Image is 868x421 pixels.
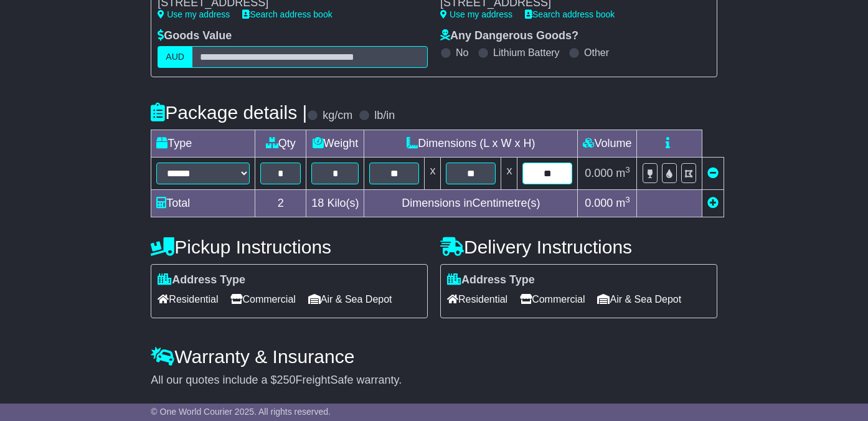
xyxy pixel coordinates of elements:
[158,46,192,68] label: AUD
[707,197,719,209] a: Add new item
[585,167,613,179] span: 0.000
[364,189,578,217] td: Dimensions in Centimetre(s)
[151,407,331,417] span: © One World Courier 2025. All rights reserved.
[255,189,306,217] td: 2
[306,130,364,157] td: Weight
[323,109,352,123] label: kg/cm
[151,130,255,157] td: Type
[625,195,630,204] sup: 3
[440,237,717,257] h4: Delivery Instructions
[158,29,232,43] label: Goods Value
[151,346,717,367] h4: Warranty & Insurance
[597,290,681,309] span: Air & Sea Depot
[158,290,218,309] span: Residential
[585,197,613,209] span: 0.000
[456,47,468,59] label: No
[616,167,630,179] span: m
[584,47,609,59] label: Other
[151,102,307,123] h4: Package details |
[493,47,560,59] label: Lithium Battery
[242,9,332,19] a: Search address book
[158,273,245,287] label: Address Type
[306,189,364,217] td: Kilo(s)
[625,165,630,174] sup: 3
[276,374,295,386] span: 250
[447,273,535,287] label: Address Type
[374,109,395,123] label: lb/in
[520,290,585,309] span: Commercial
[616,197,630,209] span: m
[151,189,255,217] td: Total
[311,197,324,209] span: 18
[501,157,517,189] td: x
[255,130,306,157] td: Qty
[707,167,719,179] a: Remove this item
[151,237,428,257] h4: Pickup Instructions
[440,29,578,43] label: Any Dangerous Goods?
[308,290,392,309] span: Air & Sea Depot
[151,374,717,387] div: All our quotes include a $ FreightSafe warranty.
[447,290,507,309] span: Residential
[230,290,295,309] span: Commercial
[525,9,615,19] a: Search address book
[425,157,441,189] td: x
[364,130,578,157] td: Dimensions (L x W x H)
[578,130,637,157] td: Volume
[440,9,512,19] a: Use my address
[158,9,230,19] a: Use my address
